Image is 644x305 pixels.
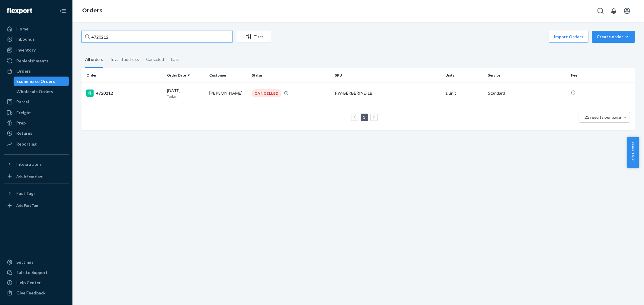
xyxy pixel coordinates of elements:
div: 4720212 [86,90,162,97]
div: Returns [16,130,32,136]
th: Fee [569,68,635,83]
a: Wholesale Orders [14,87,69,96]
a: Replenishments [4,56,69,66]
a: Reporting [4,139,69,149]
button: Import Orders [549,31,588,43]
button: Close Navigation [57,5,69,17]
div: Talk to Support [16,269,48,275]
div: Freight [16,110,31,116]
button: Give Feedback [4,288,69,298]
div: Add Integration [16,174,43,179]
a: Parcel [4,97,69,107]
a: Freight [4,108,69,118]
div: Home [16,26,28,32]
a: Settings [4,257,69,267]
a: Prep [4,118,69,128]
div: Late [171,52,180,67]
a: Returns [4,128,69,138]
a: Talk to Support [4,268,69,277]
div: All orders [85,52,103,68]
div: CANCELLED [252,89,281,97]
div: Add Fast Tag [16,203,38,208]
div: Filter [236,34,271,40]
th: Units [443,68,486,83]
a: Inbounds [4,34,69,44]
button: Integrations [4,159,69,169]
img: Flexport logo [7,8,32,14]
input: Search orders [82,31,232,43]
th: Order Date [165,68,207,83]
td: 1 unit [443,83,486,104]
div: Wholesale Orders [17,89,53,95]
div: Replenishments [16,58,48,64]
div: Create order [597,34,630,40]
button: Open account menu [621,5,633,17]
div: Invalid address [111,52,139,67]
button: Help Center [627,137,639,168]
div: Parcel [16,99,29,105]
td: [PERSON_NAME] [207,83,249,104]
th: Status [249,68,332,83]
div: Inventory [16,47,36,53]
div: Orders [16,68,31,74]
p: Standard [488,90,566,96]
button: Open Search Box [594,5,607,17]
p: Today [167,94,205,99]
div: [DATE] [167,88,205,99]
div: Settings [16,259,34,265]
a: Orders [82,7,102,14]
div: Prep [16,120,26,126]
div: Inbounds [16,36,35,42]
div: Integrations [16,161,42,167]
th: SKU [332,68,443,83]
button: Create order [592,31,635,43]
div: Reporting [16,141,37,147]
button: Open notifications [608,5,620,17]
div: Fast Tags [16,190,36,197]
div: Give Feedback [16,290,46,296]
ol: breadcrumbs [77,2,107,20]
a: Add Integration [4,171,69,181]
a: Help Center [4,278,69,288]
button: Fast Tags [4,189,69,198]
div: Ecommerce Orders [17,78,55,84]
a: Add Fast Tag [4,201,69,210]
div: PW-BERBERINE-1B [335,90,441,96]
a: Orders [4,66,69,76]
div: Customer [209,73,247,78]
span: 25 results per page [585,115,621,120]
a: Home [4,24,69,34]
a: Ecommerce Orders [14,77,69,86]
th: Service [485,68,569,83]
div: Canceled [146,52,164,67]
th: Order [82,68,165,83]
div: Help Center [16,280,41,286]
a: Inventory [4,45,69,55]
button: Filter [236,31,271,43]
a: Page 1 is your current page [362,115,367,120]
